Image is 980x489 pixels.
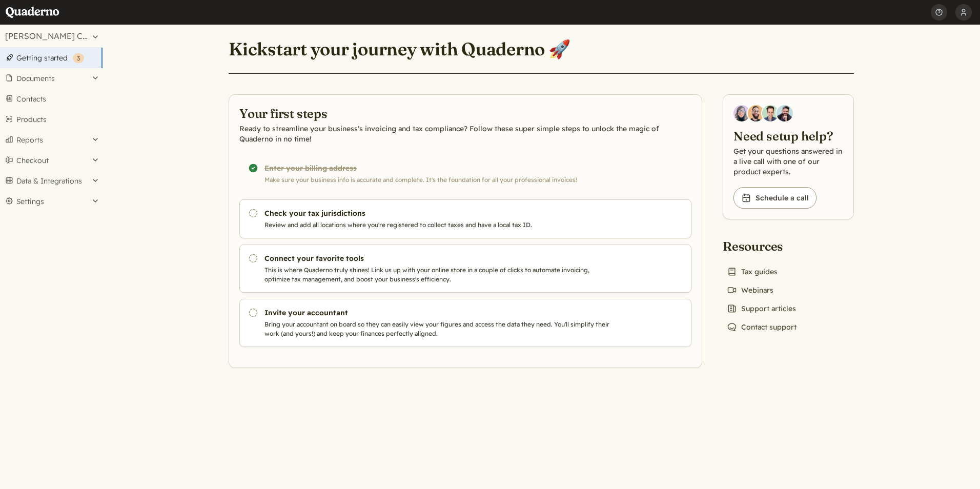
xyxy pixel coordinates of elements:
[239,244,691,293] a: Connect your favorite tools This is where Quaderno truly shines! Link us up with your online stor...
[239,105,691,121] h2: Your first steps
[733,187,816,209] a: Schedule a call
[733,128,843,144] h2: Need setup help?
[239,199,691,238] a: Check your tax jurisdictions Review and add all locations where you're registered to collect taxe...
[77,54,80,62] span: 3
[723,264,782,279] a: Tax guides
[723,283,778,297] a: Webinars
[264,266,614,284] p: This is where Quaderno truly shines! Link us up with your online store in a couple of clicks to a...
[723,301,800,316] a: Support articles
[264,320,614,338] p: Bring your accountant on board so they can easily view your figures and access the data they need...
[748,105,764,121] img: Jairo Fumero, Account Executive at Quaderno
[264,208,614,218] h3: Check your tax jurisdictions
[723,320,801,334] a: Contact support
[264,253,614,263] h3: Connect your favorite tools
[239,299,691,347] a: Invite your accountant Bring your accountant on board so they can easily view your figures and ac...
[723,238,801,254] h2: Resources
[733,146,843,177] p: Get your questions answered in a live call with one of our product experts.
[777,105,793,121] img: Javier Rubio, DevRel at Quaderno
[229,38,570,60] h1: Kickstart your journey with Quaderno 🚀
[239,124,691,144] p: Ready to streamline your business's invoicing and tax compliance? Follow these super simple steps...
[762,105,779,121] img: Ivo Oltmans, Business Developer at Quaderno
[264,308,614,318] h3: Invite your accountant
[733,105,750,121] img: Diana Carrasco, Account Executive at Quaderno
[264,220,614,230] p: Review and add all locations where you're registered to collect taxes and have a local tax ID.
